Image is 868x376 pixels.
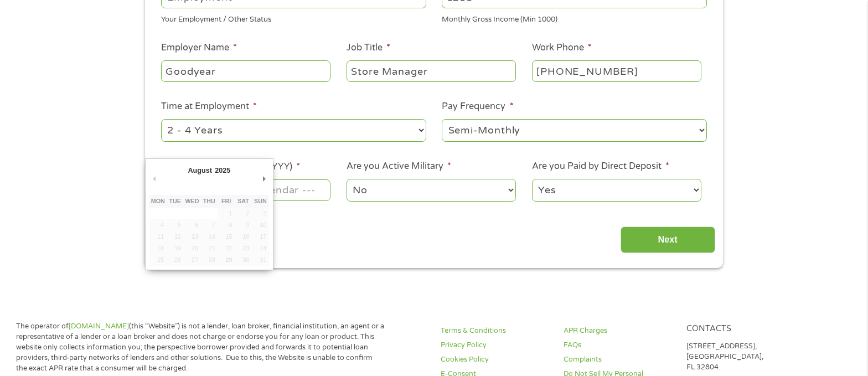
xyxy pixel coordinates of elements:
[161,60,330,81] input: Walmart
[686,341,795,373] p: [STREET_ADDRESS], [GEOGRAPHIC_DATA], FL 32804.
[441,326,550,336] a: Terms & Conditions
[237,198,249,204] abbr: Saturday
[221,198,231,204] abbr: Friday
[203,198,215,204] abbr: Thursday
[69,322,129,331] a: [DOMAIN_NAME]
[16,321,384,373] p: The operator of (this “Website”) is not a lender, loan broker, financial institution, an agent or...
[564,326,673,336] a: APR Charges
[532,60,701,81] input: (231) 754-4010
[347,161,451,172] label: Are you Active Military
[442,101,513,112] label: Pay Frequency
[185,198,199,204] abbr: Wednesday
[254,198,267,204] abbr: Sunday
[347,42,390,54] label: Job Title
[187,163,214,178] div: August
[214,163,232,178] div: 2025
[149,171,159,186] button: Previous Month
[441,340,550,351] a: Privacy Policy
[161,11,426,25] div: Your Employment / Other Status
[347,60,516,81] input: Cashier
[621,226,715,254] input: Next
[441,354,550,365] a: Cookies Policy
[151,198,165,204] abbr: Monday
[564,340,673,351] a: FAQs
[169,198,181,204] abbr: Tuesday
[532,161,669,172] label: Are you Paid by Direct Deposit
[161,42,237,54] label: Employer Name
[564,354,673,365] a: Complaints
[532,42,592,54] label: Work Phone
[442,11,707,25] div: Monthly Gross Income (Min 1000)
[259,171,269,186] button: Next Month
[161,101,257,112] label: Time at Employment
[686,324,795,334] h4: Contacts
